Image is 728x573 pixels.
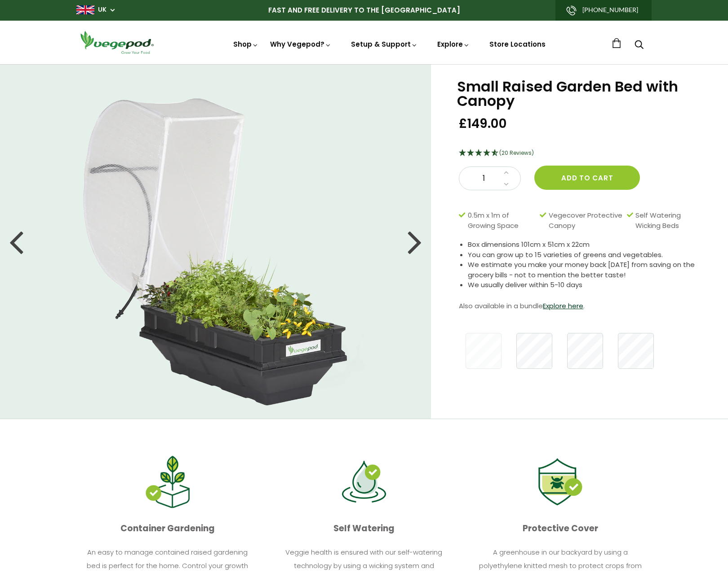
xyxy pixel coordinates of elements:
a: Setup & Support [351,39,417,49]
a: Increase quantity by 1 [501,167,511,179]
img: Vegepod [76,30,157,55]
a: Why Vegepod? [270,39,331,49]
img: Small Raised Garden Bed with Canopy [55,73,376,410]
p: Protective Cover [470,520,652,537]
a: Store Locations [489,39,546,49]
span: 0.5m x 1m of Growing Space [468,210,536,231]
a: Explore here [543,301,583,311]
span: (20 Reviews) [499,149,534,157]
a: Shop [233,39,258,49]
a: Explore [437,39,470,49]
span: Vegecover Protective Canopy [549,210,622,231]
a: Search [635,41,644,50]
p: Self Watering [273,520,455,537]
p: Also available in a bundle . [459,299,706,313]
a: Decrease quantity by 1 [501,179,511,190]
li: You can grow up to 15 varieties of greens and vegetables. [468,250,706,260]
span: £149.00 [459,115,507,132]
span: 1 [468,173,499,184]
h1: Small Raised Garden Bed with Canopy [457,79,706,108]
button: Add to cart [534,166,640,190]
p: Container Gardening [76,520,258,537]
li: We estimate you make your money back [DATE] from saving on the grocery bills - not to mention the... [468,260,706,280]
img: gb_large.png [76,5,94,14]
li: Box dimensions 101cm x 51cm x 22cm [468,240,706,250]
span: Self Watering Wicking Beds [635,210,701,231]
div: 4.75 Stars - 20 Reviews [459,148,706,159]
a: UK [98,5,107,14]
li: We usually deliver within 5-10 days [468,280,706,290]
